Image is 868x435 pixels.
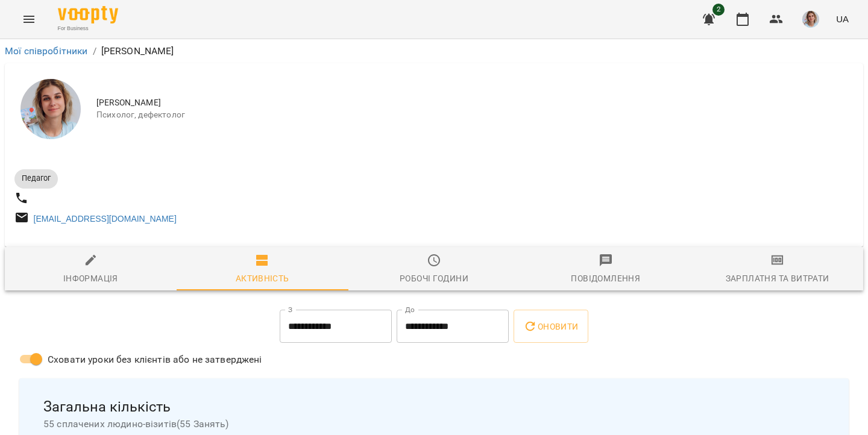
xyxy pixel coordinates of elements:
[43,398,825,416] span: Загальна кількість
[34,214,177,224] a: [EMAIL_ADDRESS][DOMAIN_NAME]
[14,173,58,184] span: Педагог
[712,4,725,16] span: 2
[101,44,174,58] p: [PERSON_NAME]
[523,319,578,334] span: Оновити
[726,271,829,286] div: Зарплатня та Витрати
[20,79,81,139] img: Ірина Кос
[571,271,640,286] div: Повідомлення
[63,271,118,286] div: Інформація
[802,11,819,28] img: ac7589ae44c03316e39b3bff18840b48.jpeg
[236,271,289,286] div: Активність
[93,44,96,58] li: /
[5,45,88,57] a: Мої співробітники
[96,109,854,121] span: Психолог, дефектолог
[58,6,118,23] img: Voopty Logo
[48,352,262,367] span: Сховати уроки без клієнтів або не затверджені
[514,310,588,343] button: Оновити
[96,97,854,109] span: [PERSON_NAME]
[5,44,863,58] nav: breadcrumb
[831,8,854,30] button: UA
[836,13,849,25] span: UA
[14,5,43,34] button: Menu
[400,271,468,286] div: Робочі години
[43,417,825,431] span: 55 сплачених людино-візитів ( 55 Занять )
[58,25,118,33] span: For Business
